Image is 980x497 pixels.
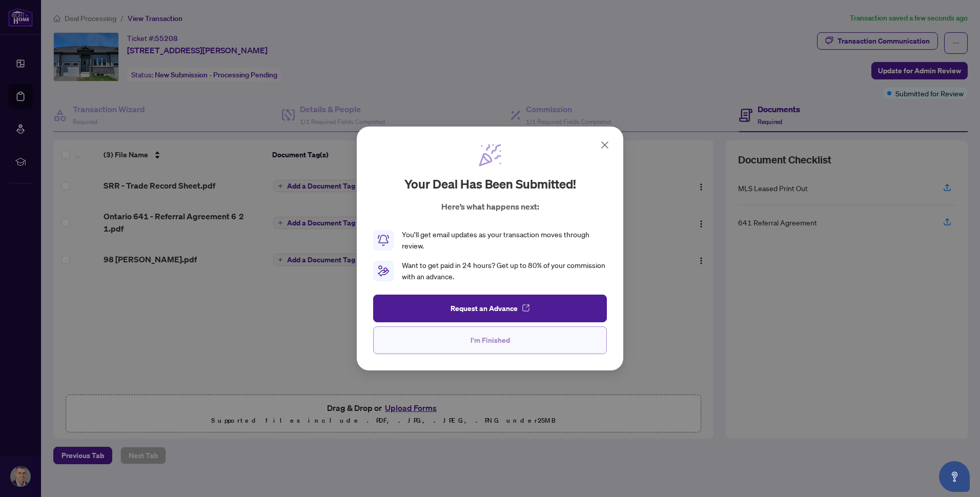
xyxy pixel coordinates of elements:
[402,229,607,252] div: You’ll get email updates as your transaction moves through review.
[939,461,970,492] button: Open asap
[373,326,607,354] button: I'm Finished
[373,295,607,322] button: Request an Advance
[402,260,607,282] div: Want to get paid in 24 hours? Get up to 80% of your commission with an advance.
[471,332,510,348] span: I'm Finished
[404,176,576,192] h2: Your deal has been submitted!
[441,200,539,213] p: Here’s what happens next:
[451,300,518,317] span: Request an Advance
